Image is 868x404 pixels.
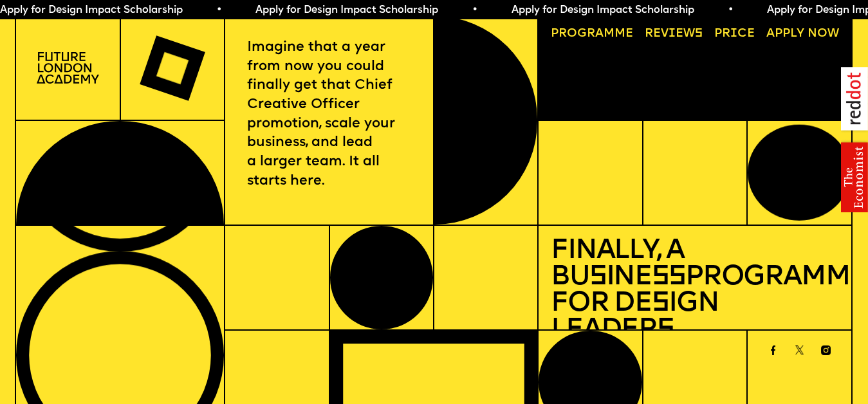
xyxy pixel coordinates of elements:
p: Imagine that a year from now you could finally get that Chief Creative Officer promotion, scale y... [247,38,411,190]
span: a [595,28,604,40]
span: • [728,5,734,15]
a: Programme [545,23,640,46]
a: Price [708,23,761,46]
h1: Finally, a Bu ine Programme for De ign Leader [551,238,839,344]
a: Apply now [760,23,845,46]
span: s [589,264,606,291]
span: • [216,5,222,15]
span: A [766,28,775,40]
span: ss [652,264,685,291]
span: s [652,290,669,318]
span: s [657,317,674,344]
a: Reviews [639,23,709,46]
span: • [472,5,477,15]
